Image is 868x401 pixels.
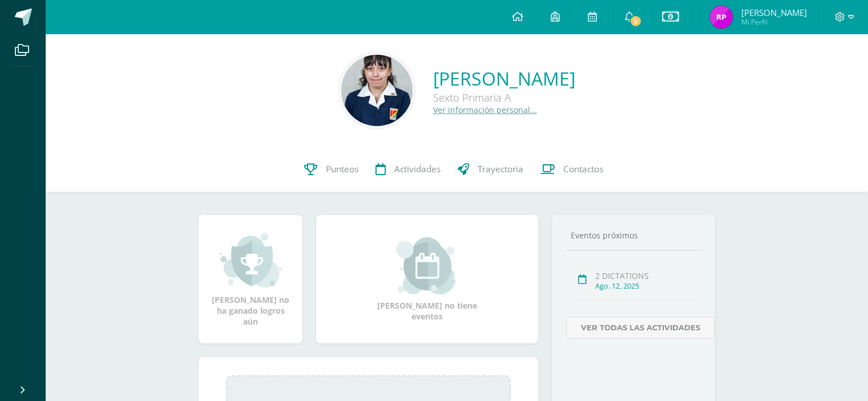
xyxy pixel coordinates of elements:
img: event_small.png [396,237,458,294]
span: 2 [629,15,642,27]
span: Actividades [394,163,441,175]
img: achievement_small.png [220,232,282,289]
div: Ago. 12, 2025 [595,281,697,291]
a: Contactos [532,147,612,192]
a: [PERSON_NAME] [433,66,575,91]
div: [PERSON_NAME] no tiene eventos [370,237,485,322]
a: Ver todas las actividades [566,317,715,339]
div: Sexto Primaria A [433,91,575,104]
span: [PERSON_NAME] [741,7,807,18]
div: Eventos próximos [566,230,701,241]
a: Actividades [367,147,449,192]
a: Punteos [296,147,367,192]
span: Trayectoria [478,163,523,175]
span: Mi Perfil [741,17,807,27]
a: Ver información personal... [433,104,537,115]
span: Contactos [563,163,603,175]
div: 2 DICTATIONS [595,270,697,281]
img: be95009adb1ad98626e176db19f6507c.png [341,55,413,126]
a: Trayectoria [449,147,532,192]
span: Punteos [326,163,358,175]
img: 86b5fdf82b516cd82e2b97a1ad8108b3.png [710,6,733,29]
div: [PERSON_NAME] no ha ganado logros aún [210,232,291,327]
